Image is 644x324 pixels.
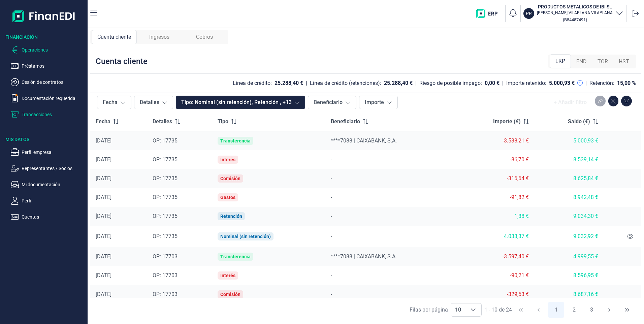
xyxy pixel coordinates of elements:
span: - [331,175,332,182]
span: Ingresos [149,33,169,41]
div: Transferencia [220,138,251,143]
div: LKP [550,54,571,68]
div: 8.539,14 € [540,156,599,163]
div: 9.032,92 € [540,233,599,240]
div: | [306,79,307,87]
div: HST [613,55,635,68]
p: Cuentas [22,213,85,221]
span: OP: 17735 [153,156,178,163]
button: Page 1 [548,302,564,318]
div: Transferencia [220,254,251,259]
div: 4.033,37 € [461,233,529,240]
p: Operaciones [22,46,85,54]
div: [DATE] [96,156,142,163]
span: ****7088 | CAIXABANK, S.A. [331,137,397,144]
span: OP: 17735 [153,233,178,239]
span: TOR [598,58,608,66]
span: OP: 17703 [153,253,178,260]
button: Tipo: Nominal (sin retención), Retención , +13 [176,96,305,109]
span: - [331,194,332,200]
div: FND [571,55,592,68]
div: Choose [465,303,481,316]
button: Next Page [601,302,617,318]
span: OP: 17735 [153,194,178,200]
button: Perfil [11,197,85,205]
span: Beneficiario [331,118,360,126]
p: Cesión de contratos [22,78,85,86]
p: Préstamos [22,62,85,70]
div: 5.000,93 € [540,137,599,144]
button: Cuentas [11,213,85,221]
div: Retención [220,214,242,219]
span: - [331,233,332,239]
span: Cuenta cliente [97,33,131,41]
div: [DATE] [96,137,142,144]
span: OP: 17735 [153,175,178,182]
div: Riesgo de posible impago: [419,80,482,87]
span: Saldo (€) [568,118,590,126]
button: Representantes / Socios [11,164,85,172]
p: PR [526,10,532,17]
div: Ingresos [137,30,182,44]
button: Previous Page [530,302,547,318]
img: Logo de aplicación [12,5,75,27]
span: - [331,272,332,279]
div: 5.000,93 € [549,80,575,87]
p: Perfil empresa [22,148,85,156]
div: -3.538,21 € [461,137,529,144]
div: 1,38 € [461,213,529,220]
div: [DATE] [96,253,142,260]
div: -90,21 € [461,272,529,279]
span: OP: 17735 [153,213,178,219]
div: -86,70 € [461,156,529,163]
div: -316,64 € [461,175,529,182]
div: 8.596,95 € [540,272,599,279]
button: PRPRODUCTOS METALICOS DE IBI SL[PERSON_NAME] VILAPLANA VILAPLANA(B54487491) [523,3,623,24]
div: Cuenta cliente [96,56,148,67]
span: - [331,291,332,297]
span: OP: 17703 [153,291,178,297]
span: FND [576,58,587,66]
span: 1 - 10 de 24 [484,307,512,313]
div: Importe retenido: [506,80,546,87]
div: Cuenta cliente [92,30,137,44]
span: 10 [451,303,465,316]
div: [DATE] [96,272,142,279]
div: Retención: [589,80,614,87]
button: Fecha [97,96,131,109]
p: Perfil [22,197,85,205]
button: Perfil empresa [11,148,85,156]
p: Transacciones [22,110,85,119]
button: Importe [359,96,398,109]
div: 15,00 % [617,80,636,87]
button: Last Page [619,302,635,318]
span: LKP [555,57,565,65]
div: Interés [220,157,235,162]
div: | [502,79,504,87]
button: Cesión de contratos [11,78,85,86]
div: Gastos [220,195,235,200]
span: Detalles [153,118,172,126]
div: Línea de crédito: [233,80,272,87]
button: First Page [513,302,529,318]
div: Comisión [220,292,240,297]
div: | [585,79,587,87]
span: ****7088 | CAIXABANK, S.A. [331,253,397,260]
div: | [415,79,417,87]
button: Documentación requerida [11,94,85,102]
span: Tipo [218,118,228,126]
div: [DATE] [96,233,142,240]
span: Importe (€) [493,118,521,126]
small: Copiar cif [563,17,587,22]
div: 8.687,16 € [540,291,599,298]
h3: PRODUCTOS METALICOS DE IBI SL [537,3,613,10]
div: [DATE] [96,291,142,298]
div: [DATE] [96,175,142,182]
div: -329,53 € [461,291,529,298]
div: 25.288,40 € [384,80,413,87]
button: Beneficiario [308,96,356,109]
div: 4.999,55 € [540,253,599,260]
button: Page 2 [566,302,582,318]
div: TOR [592,55,613,68]
div: Cobros [182,30,227,44]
